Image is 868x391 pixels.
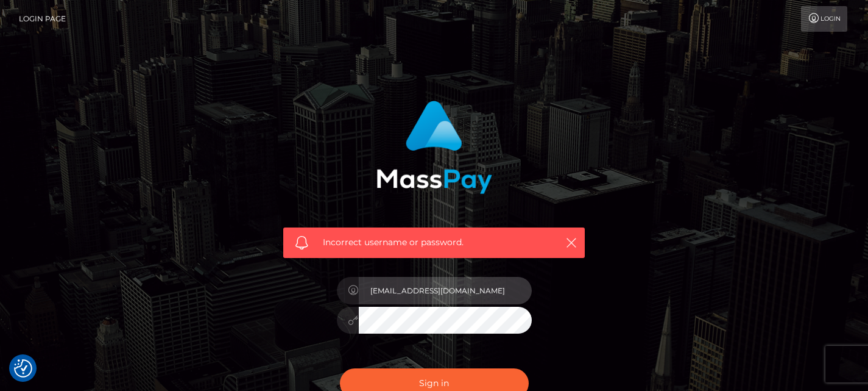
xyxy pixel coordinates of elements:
[323,236,545,249] span: Incorrect username or password.
[801,6,847,32] a: Login
[376,101,492,194] img: MassPay Login
[14,359,32,378] img: Revisit consent button
[19,6,66,32] a: Login Page
[359,277,532,304] input: Username...
[14,359,32,378] button: Consent Preferences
